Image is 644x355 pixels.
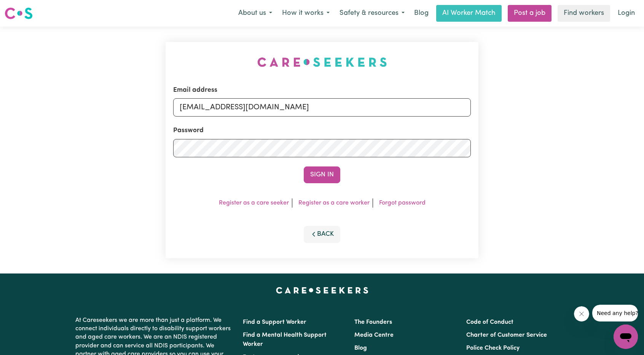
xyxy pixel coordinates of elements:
iframe: Close message [574,306,589,321]
button: Safety & resources [335,5,410,21]
a: Find a Mental Health Support Worker [243,332,327,347]
iframe: Button to launch messaging window [614,325,638,349]
a: Charter of Customer Service [466,332,547,338]
button: How it works [277,5,335,21]
a: Forgot password [379,200,426,206]
button: About us [233,5,277,21]
a: Register as a care worker [298,200,370,206]
button: Back [304,226,340,243]
a: Blog [354,345,367,351]
a: Register as a care seeker [219,200,289,206]
a: AI Worker Match [436,5,502,22]
input: Email address [173,98,471,117]
a: Blog [410,5,433,22]
a: Code of Conduct [466,319,513,325]
a: Find workers [558,5,610,22]
label: Password [173,126,204,136]
a: Careseekers home page [276,287,368,293]
a: Find a Support Worker [243,319,306,325]
a: Login [613,5,639,22]
a: Post a job [508,5,552,22]
iframe: Message from company [592,305,638,321]
button: Sign In [304,166,340,183]
a: Media Centre [354,332,394,338]
img: Careseekers logo [5,6,33,20]
a: Careseekers logo [5,5,33,22]
span: Need any help? [5,5,46,11]
a: The Founders [354,319,392,325]
label: Email address [173,85,217,95]
a: Police Check Policy [466,345,520,351]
